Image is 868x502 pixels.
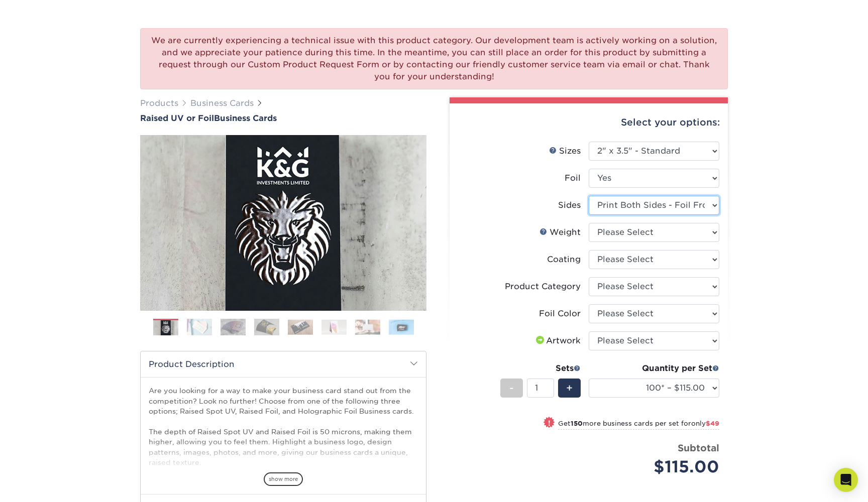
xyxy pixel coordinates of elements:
span: Raised UV or Foil [140,113,214,123]
a: Raised UV or FoilBusiness Cards [140,113,426,123]
div: Sides [558,199,581,211]
div: Quantity per Set [589,362,719,374]
div: Sets [500,362,581,374]
a: Business Cards [190,98,254,108]
a: Products [140,98,178,108]
div: We are currently experiencing a technical issue with this product category. Our development team ... [140,28,728,89]
span: $49 [706,420,719,427]
div: Artwork [534,335,581,347]
span: show more [264,472,303,486]
img: Raised UV or Foil 01 [140,80,426,366]
img: Business Cards 07 [355,319,380,335]
span: only [691,420,719,427]
strong: 150 [571,420,583,427]
div: Product Category [505,281,581,293]
img: Business Cards 05 [288,319,313,335]
img: Business Cards 06 [321,319,347,335]
img: Business Cards 01 [153,315,178,340]
div: Weight [539,226,581,238]
strong: Subtotal [678,442,719,453]
h1: Business Cards [140,113,426,123]
div: Foil [565,172,581,184]
span: - [509,381,514,396]
img: Business Cards 08 [389,319,414,335]
img: Business Cards 02 [187,318,212,336]
div: $115.00 [596,455,719,479]
span: + [566,381,573,396]
div: Foil Color [539,308,581,320]
div: Open Intercom Messenger [834,468,858,492]
div: Select your options: [458,103,720,142]
img: Business Cards 04 [254,318,279,336]
small: Get more business cards per set for [558,420,719,430]
h2: Product Description [141,351,426,377]
div: Coating [547,254,581,266]
span: ! [548,418,551,428]
div: Sizes [549,145,581,157]
img: Business Cards 03 [221,318,246,336]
